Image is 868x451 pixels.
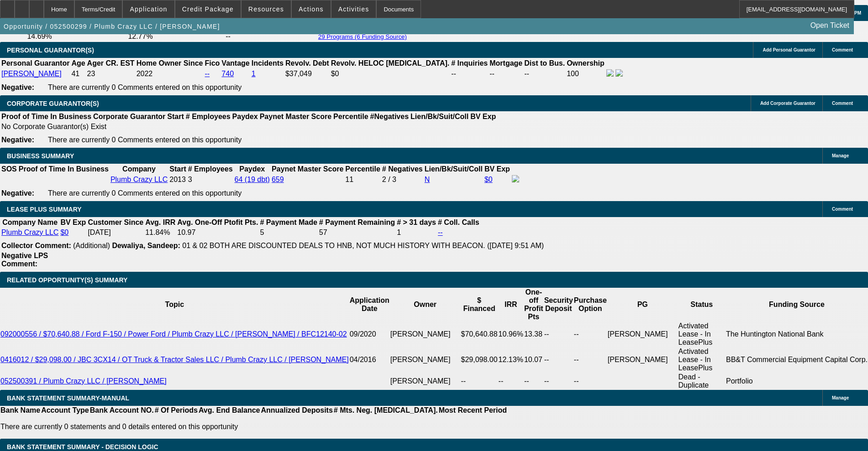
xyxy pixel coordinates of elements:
[333,113,368,120] b: Percentile
[242,0,291,18] button: Resources
[248,5,284,13] span: Resources
[678,347,726,373] td: Activated Lease - In LeasePlus
[566,69,605,79] td: 100
[188,165,233,173] b: # Employees
[470,113,496,120] b: BV Exp
[225,32,314,41] td: --
[1,136,34,144] b: Negative:
[0,356,349,363] a: 0416012 / $29,098.00 / JBC 3CX14 / OT Truck & Tractor Sales LLC / Plumb Crazy LLC / [PERSON_NAME]
[88,218,143,226] b: Customer Since
[48,136,242,144] span: There are currently 0 Comments entered on this opportunity
[182,5,234,13] span: Credit Package
[607,288,678,321] th: PG
[272,165,343,173] b: Paynet Master Score
[438,218,479,226] b: # Coll. Calls
[71,69,85,79] td: 41
[396,228,437,237] td: 1
[390,347,461,373] td: [PERSON_NAME]
[498,321,524,347] td: 10.96%
[678,288,726,321] th: Status
[607,347,678,373] td: [PERSON_NAME]
[726,288,868,321] th: Funding Source
[285,59,329,67] b: Revolv. Debt
[451,69,488,79] td: --
[331,69,450,79] td: $0
[607,321,678,347] td: [PERSON_NAME]
[0,423,507,431] p: There are currently 0 statements and 0 details entered on this opportunity
[807,18,853,33] a: Open Ticket
[299,5,324,13] span: Actions
[175,0,241,18] button: Credit Package
[524,373,544,390] td: --
[89,406,154,415] th: Bank Account NO.
[4,23,220,30] span: Opportunity / 052500299 / Plumb Crazy LLC / [PERSON_NAME]
[167,113,184,120] b: Start
[1,70,62,78] a: [PERSON_NAME]
[425,165,483,173] b: Lien/Bk/Suit/Coll
[349,321,390,347] td: 09/2020
[319,218,395,226] b: # Payment Remaining
[87,228,144,237] td: [DATE]
[154,406,198,415] th: # Of Periods
[235,176,270,183] a: 64 (19 dbt)
[349,288,390,321] th: Application Date
[169,165,186,173] b: Start
[186,113,231,120] b: # Employees
[1,59,69,67] b: Personal Guarantor
[438,228,443,236] a: --
[7,152,74,160] span: BUSINESS SUMMARY
[489,59,522,67] b: Mortgage
[260,218,317,226] b: # Payment Made
[252,59,284,67] b: Incidents
[1,122,500,131] td: No Corporate Guarantor(s) Exist
[18,165,109,174] th: Proof of Time In Business
[333,406,438,415] th: # Mts. Neg. [MEDICAL_DATA].
[760,101,815,106] span: Add Corporate Guarantor
[832,153,849,158] span: Manage
[87,69,135,79] td: 23
[832,101,853,106] span: Comment
[48,83,242,91] span: There are currently 0 Comments entered on this opportunity
[726,373,868,390] td: Portfolio
[512,175,519,182] img: facebook-icon.png
[461,373,498,390] td: --
[252,70,256,78] a: 1
[48,189,242,197] span: There are currently 0 Comments entered on this opportunity
[110,176,168,183] a: Plumb Crazy LLC
[345,176,380,184] div: 11
[567,59,605,67] b: Ownership
[7,443,158,451] span: Bank Statement Summary - Decision Logic
[7,276,127,284] span: RELATED OPPORTUNITY(S) SUMMARY
[484,165,510,173] b: BV Exp
[41,406,89,415] th: Account Type
[1,228,58,236] a: Plumb Crazy LLC
[382,165,423,173] b: # Negatives
[349,347,390,373] td: 04/2016
[205,70,210,78] a: --
[232,113,258,120] b: Paydex
[331,0,376,18] button: Activities
[7,394,129,402] span: BANK STATEMENT SUMMARY-MANUAL
[221,59,249,67] b: Vantage
[832,395,849,400] span: Manage
[498,373,524,390] td: --
[390,321,461,347] td: [PERSON_NAME]
[544,347,573,373] td: --
[260,113,331,120] b: Paynet Master Score
[390,373,461,390] td: [PERSON_NAME]
[177,228,258,237] td: 10.97
[338,5,369,13] span: Activities
[123,0,174,18] button: Application
[498,288,524,321] th: IRR
[370,113,409,120] b: #Negatives
[205,59,220,67] b: Fico
[615,69,623,77] img: linkedin-icon.png
[524,347,544,373] td: 10.07
[382,176,423,184] div: 2 / 3
[1,242,71,249] b: Collector Comment:
[145,228,176,237] td: 11.84%
[410,113,468,120] b: Lien/Bk/Suit/Coll
[498,347,524,373] td: 12.13%
[832,207,853,212] span: Comment
[726,347,868,373] td: BB&T Commercial Equipment Capital Corp.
